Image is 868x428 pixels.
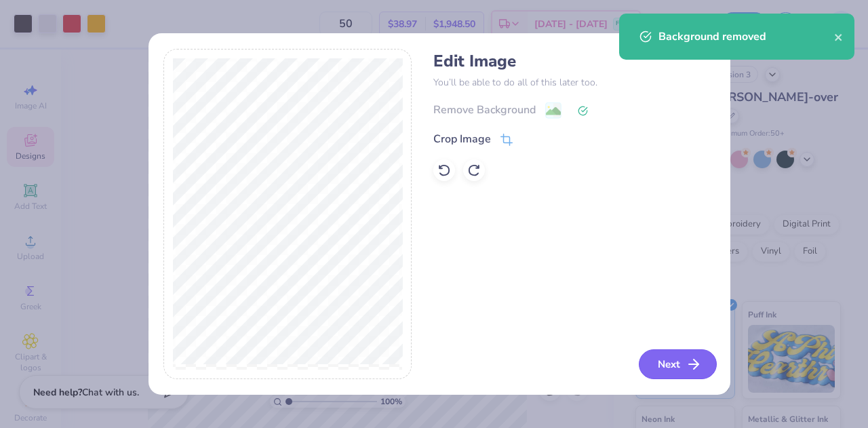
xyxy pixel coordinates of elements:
[433,131,491,147] div: Crop Image
[639,349,717,379] button: Next
[658,28,834,45] div: Background removed
[834,28,844,45] button: close
[433,75,715,90] p: You’ll be able to do all of this later too.
[433,52,715,71] h4: Edit Image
